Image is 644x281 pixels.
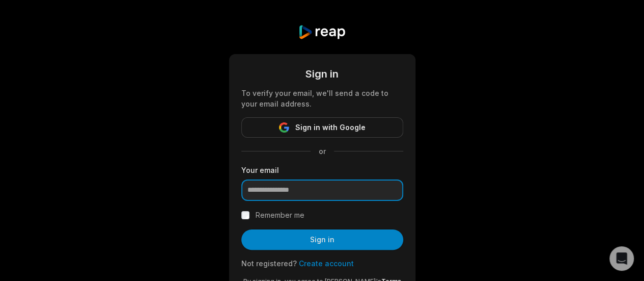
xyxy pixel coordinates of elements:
[241,165,403,175] label: Your email
[241,229,403,250] button: Sign in
[609,246,634,271] div: Open Intercom Messenger
[241,259,297,268] span: Not registered?
[241,66,403,82] div: Sign in
[311,146,334,157] span: or
[241,117,403,138] button: Sign in with Google
[295,121,366,134] span: Sign in with Google
[241,88,403,109] div: To verify your email, we'll send a code to your email address.
[256,209,304,221] label: Remember me
[298,24,346,40] img: reap
[299,259,354,268] a: Create account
